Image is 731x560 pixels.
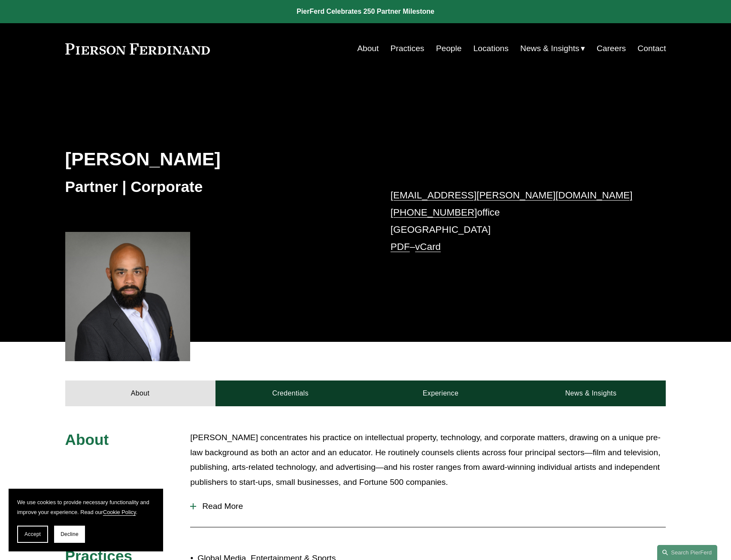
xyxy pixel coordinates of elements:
a: People [436,40,462,57]
button: Read More [190,495,666,517]
span: Read More [196,502,666,511]
section: Cookie banner [9,489,163,551]
a: Experience [366,380,516,406]
a: About [65,380,215,406]
span: Accept [24,531,41,537]
h3: Partner | Corporate [65,177,366,196]
a: [EMAIL_ADDRESS][PERSON_NAME][DOMAIN_NAME] [391,190,633,201]
button: Decline [54,526,85,543]
a: folder dropdown [520,40,585,57]
a: vCard [415,241,441,252]
span: News & Insights [520,41,579,56]
a: Careers [597,40,626,57]
a: Locations [473,40,509,57]
a: [PHONE_NUMBER] [391,207,477,218]
a: News & Insights [516,380,666,406]
a: Contact [637,40,666,57]
a: About [357,40,379,57]
a: PDF [391,241,410,252]
h2: [PERSON_NAME] [65,148,366,170]
p: We use cookies to provide necessary functionality and improve your experience. Read our . [17,497,155,517]
button: Accept [17,526,48,543]
span: About [65,431,109,448]
a: Practices [391,40,425,57]
a: Search this site [657,545,717,560]
a: Credentials [215,380,366,406]
p: [PERSON_NAME] concentrates his practice on intellectual property, technology, and corporate matte... [190,430,666,490]
p: office [GEOGRAPHIC_DATA] – [391,187,641,256]
span: Decline [61,531,79,537]
a: Cookie Policy [103,509,136,515]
